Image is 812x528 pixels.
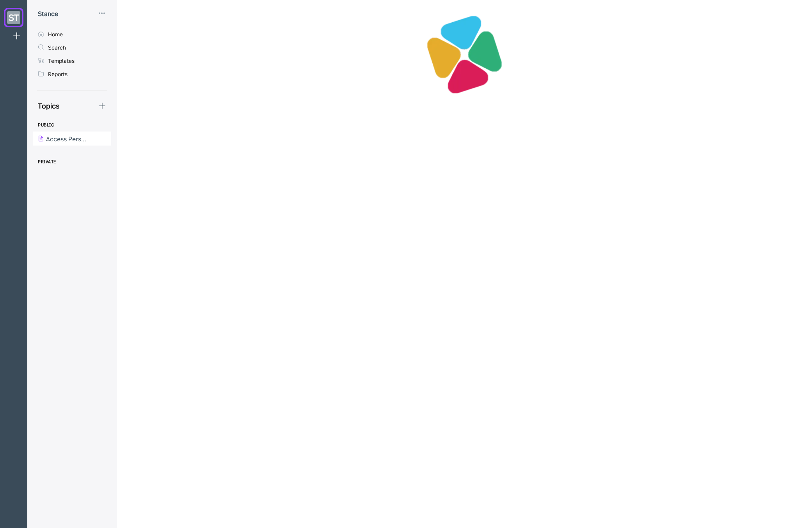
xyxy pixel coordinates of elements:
[48,30,63,37] div: Home
[48,57,75,64] div: Templates
[7,11,20,24] div: ST
[38,155,56,168] div: PRIVATE
[48,44,66,51] div: Search
[4,8,23,27] a: ST
[48,70,68,77] div: Reports
[38,118,54,132] div: PUBLIC
[38,9,58,17] div: Stance
[33,101,59,110] div: Topics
